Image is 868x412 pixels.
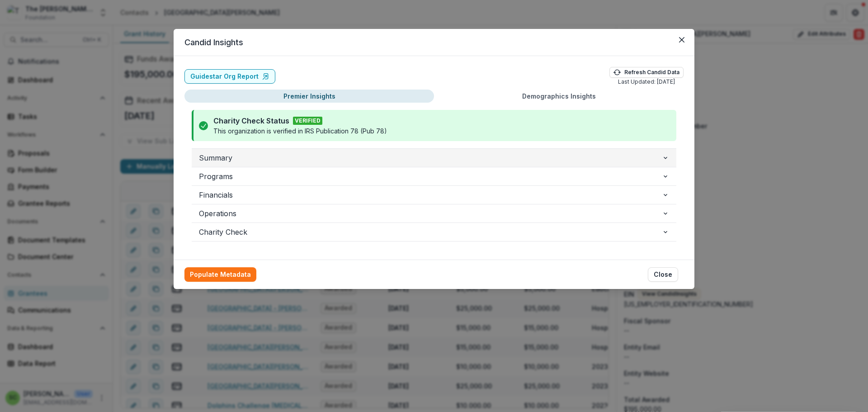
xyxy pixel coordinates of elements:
button: Populate Metadata [184,267,256,282]
span: Financials [199,189,662,200]
button: Close [648,267,678,282]
button: Close [675,33,689,47]
p: This organization is verified in IRS Publication 78 (Pub 78) [213,126,387,136]
span: Programs [199,171,662,182]
button: Demographics Insights [434,90,684,103]
button: Programs [192,167,676,185]
span: Charity Check [199,227,662,237]
span: VERIFIED [293,117,322,125]
button: Refresh Candid Data [609,67,684,78]
button: Financials [192,186,676,204]
p: Last Updated: [DATE] [618,78,675,86]
button: Charity Check [192,223,676,241]
button: Operations [192,204,676,223]
header: Candid Insights [174,29,694,56]
span: Operations [199,208,662,219]
p: Charity Check Status [213,115,289,126]
button: Premier Insights [184,90,434,103]
button: Summary [192,149,676,167]
a: Guidestar Org Report [184,69,275,84]
span: Summary [199,152,662,163]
